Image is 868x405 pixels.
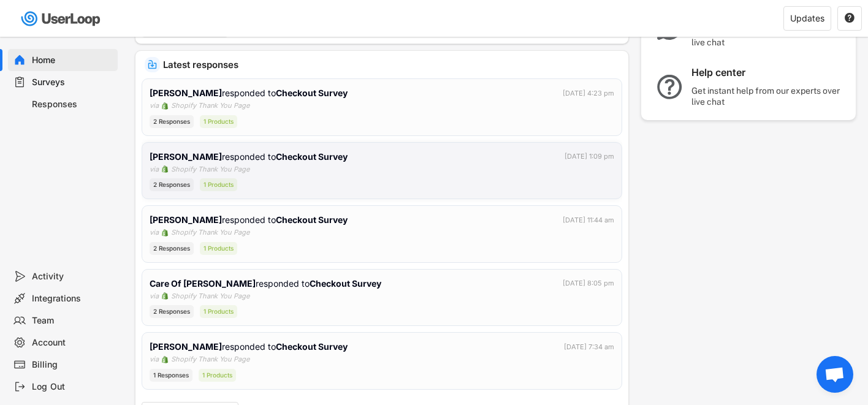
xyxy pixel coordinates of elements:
div: responded to [150,340,350,353]
div: Shopify Thank You Page [171,227,249,238]
div: [DATE] 7:34 am [564,342,614,352]
text:  [845,12,855,23]
strong: Care Of [PERSON_NAME] [150,278,256,289]
div: 1 Products [200,178,237,191]
div: Help center [691,66,845,79]
div: Get instant help from our experts over live chat [691,85,845,107]
div: Log Out [32,381,113,393]
div: Activity [32,271,113,282]
div: 2 Responses [150,305,194,318]
div: 2 Responses [150,178,194,191]
div: responded to [150,86,350,99]
button:  [844,13,855,24]
div: Shopify Thank You Page [171,291,249,301]
div: Updates [790,14,824,23]
strong: Checkout Survey [310,278,381,289]
img: userloop-logo-01.svg [18,6,105,31]
div: Get instant help from our experts over live chat [691,26,845,48]
div: responded to [150,277,384,290]
div: [DATE] 11:44 am [563,215,614,225]
div: Surveys [32,77,113,88]
div: Responses [32,99,113,110]
strong: Checkout Survey [276,88,348,98]
img: 1156660_ecommerce_logo_shopify_icon%20%281%29.png [161,292,169,300]
img: IncomingMajor.svg [148,60,157,69]
div: 1 Products [200,242,237,255]
strong: [PERSON_NAME] [150,151,222,162]
div: via [150,164,159,175]
div: Shopify Thank You Page [171,354,249,365]
div: [DATE] 8:05 pm [563,278,614,289]
div: 1 Responses [150,369,192,382]
div: responded to [150,150,350,163]
div: Integrations [32,293,113,305]
div: Home [32,55,113,66]
div: via [150,227,159,238]
a: Open chat [817,356,853,393]
div: Team [32,315,113,327]
div: Shopify Thank You Page [171,100,249,111]
div: Billing [32,359,113,371]
strong: Checkout Survey [276,151,348,162]
div: responded to [150,213,350,226]
div: [DATE] 1:09 pm [565,151,614,162]
div: Account [32,337,113,349]
strong: [PERSON_NAME] [150,214,222,225]
img: 1156660_ecommerce_logo_shopify_icon%20%281%29.png [161,102,169,110]
div: 2 Responses [150,115,194,128]
img: QuestionMarkInverseMajor.svg [653,75,685,99]
strong: Checkout Survey [276,214,348,225]
div: 1 Products [199,369,236,382]
div: 1 Products [200,305,237,318]
img: 1156660_ecommerce_logo_shopify_icon%20%281%29.png [161,356,169,363]
div: via [150,291,159,301]
div: via [150,354,159,365]
div: Latest responses [163,60,619,69]
div: via [150,100,159,111]
div: [DATE] 4:23 pm [563,88,614,99]
strong: [PERSON_NAME] [150,341,222,352]
div: 1 Products [200,115,237,128]
strong: [PERSON_NAME] [150,88,222,98]
div: 2 Responses [150,242,194,255]
div: Shopify Thank You Page [171,164,249,175]
img: 1156660_ecommerce_logo_shopify_icon%20%281%29.png [161,229,169,237]
strong: Checkout Survey [276,341,348,352]
img: 1156660_ecommerce_logo_shopify_icon%20%281%29.png [161,165,169,173]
